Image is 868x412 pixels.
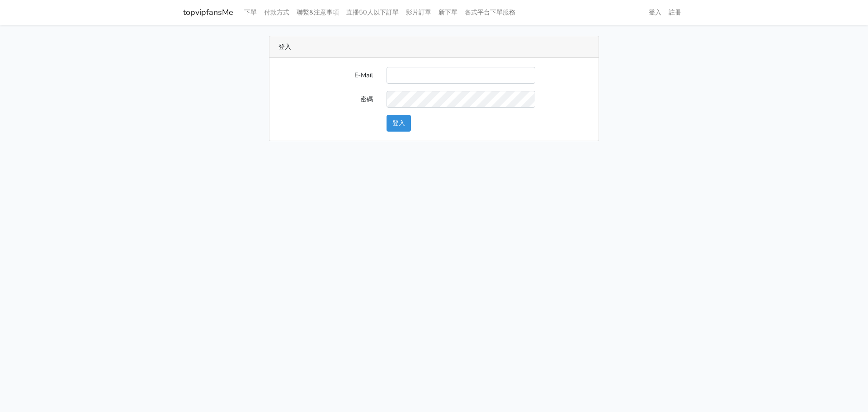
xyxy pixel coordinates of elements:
[272,67,380,84] label: E-Mail
[387,115,411,132] button: 登入
[183,4,233,21] a: topvipfansMe
[272,91,380,108] label: 密碼
[343,4,402,21] a: 直播50人以下訂單
[260,4,293,21] a: 付款方式
[241,4,260,21] a: 下單
[461,4,519,21] a: 各式平台下單服務
[402,4,435,21] a: 影片訂單
[665,4,685,21] a: 註冊
[269,36,599,58] div: 登入
[435,4,461,21] a: 新下單
[645,4,665,21] a: 登入
[293,4,343,21] a: 聯繫&注意事項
